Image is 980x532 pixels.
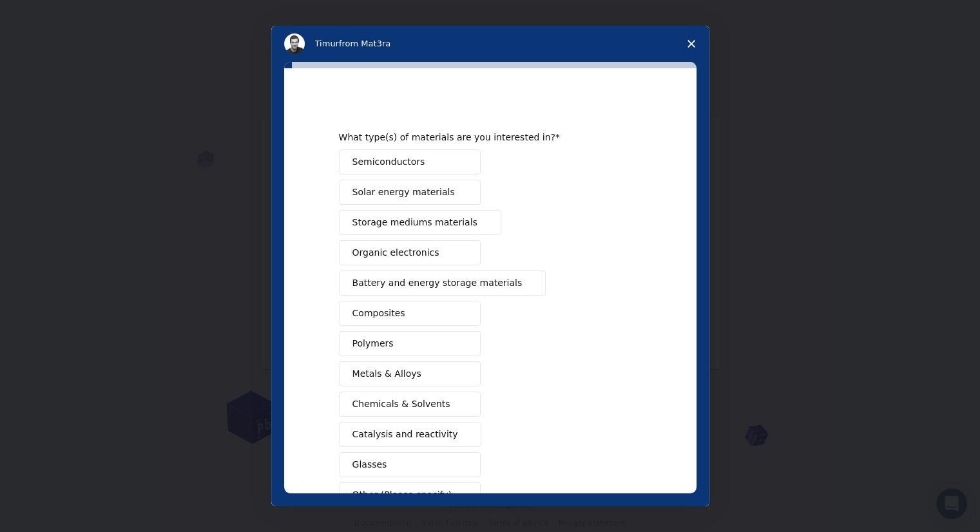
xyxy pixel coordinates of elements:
[352,367,421,381] span: Metals & Alloys
[339,149,481,175] button: Semiconductors
[339,361,481,386] button: Metals & Alloys
[339,271,546,296] button: Battery and energy storage materials
[352,337,394,350] span: Polymers
[339,482,481,508] button: Other (Please specify)
[284,33,305,54] img: Profile image for Timur
[352,185,455,199] span: Solar energy materials
[339,180,481,205] button: Solar energy materials
[352,428,458,441] span: Catalysis and reactivity
[339,210,501,235] button: Storage mediums materials
[339,392,481,417] button: Chemicals & Solvents
[352,276,523,290] span: Battery and energy storage materials
[339,452,481,477] button: Glasses
[26,9,72,21] span: Support
[352,307,405,320] span: Composites
[339,331,481,356] button: Polymers
[339,39,390,48] span: from Mat3ra
[352,246,439,260] span: Organic electronics
[315,39,339,48] span: Timur
[339,422,482,447] button: Catalysis and reactivity
[352,155,425,169] span: Semiconductors
[352,397,450,411] span: Chemicals & Solvents
[352,458,387,471] span: Glasses
[339,131,622,143] div: What type(s) of materials are you interested in?
[673,26,709,62] span: Close survey
[339,301,481,326] button: Composites
[339,240,481,265] button: Organic electronics
[352,488,452,502] span: Other (Please specify)
[352,216,477,229] span: Storage mediums materials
